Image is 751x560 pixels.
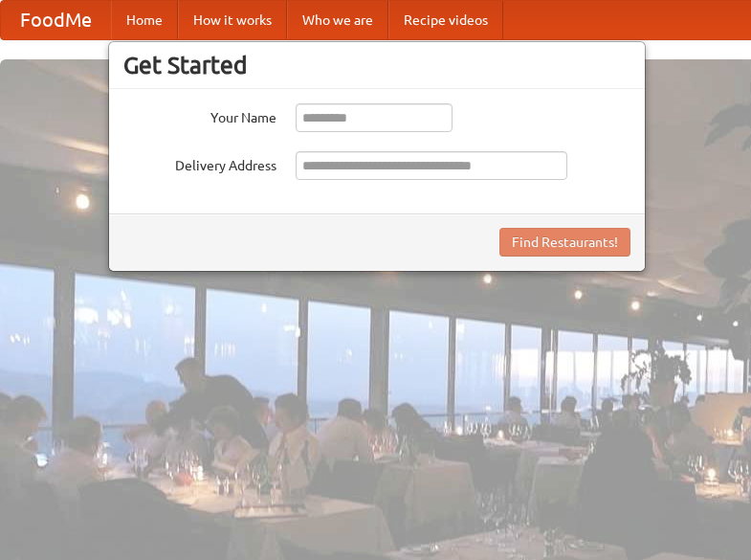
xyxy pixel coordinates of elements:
[123,51,630,79] h3: Get Started
[123,151,276,175] label: Delivery Address
[123,103,276,127] label: Your Name
[1,1,111,39] a: FoodMe
[388,1,503,39] a: Recipe videos
[499,228,630,257] button: Find Restaurants!
[287,1,388,39] a: Who we are
[178,1,287,39] a: How it works
[111,1,178,39] a: Home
